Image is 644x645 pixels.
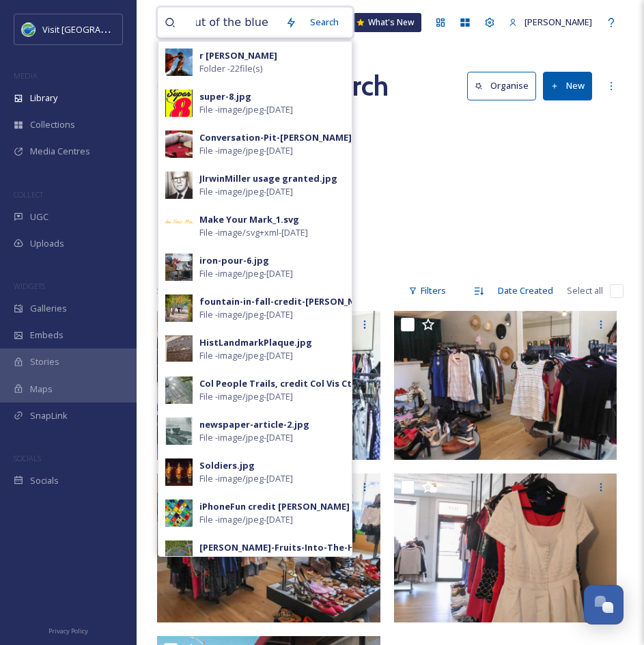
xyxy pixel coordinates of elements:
img: 0ed79835-2484-4be8-94dd-08280b944bbf.jpg [165,335,193,363]
img: a77a4b62-5b6c-4715-9960-4c02f0416174.jpg [165,294,193,322]
button: Organise [467,72,536,100]
span: Maps [30,383,53,396]
span: File - image/jpeg - [DATE] [199,472,293,485]
div: newspaper-article-2.jpg [199,418,309,431]
span: File - image/jpeg - [DATE] [199,431,293,444]
a: Privacy Policy [48,622,88,638]
button: Open Chat [584,585,624,625]
img: 002a83c6-cfe7-4832-8cdd-092451585216.jpg [165,131,193,158]
span: Library [30,92,57,105]
img: 182fa852-70fa-41fb-b715-aa77d811b97f.jpg [165,253,193,281]
img: cvctwitlogo_400x400.jpg [22,23,36,36]
span: Select all [567,284,603,297]
strong: r [PERSON_NAME] [199,49,277,61]
span: File - image/jpeg - [DATE] [199,103,293,116]
span: Media Centres [30,145,90,158]
img: 892f042f-8c80-48ee-b582-5f2b00c24095.jpg [165,417,193,445]
img: 0e528833-b093-4f41-99cd-beb24876040f.jpg [165,90,193,117]
span: File - image/jpeg - [DATE] [199,390,293,403]
div: [PERSON_NAME]-Fruits-Into-The-Hedge.jpg [199,541,395,554]
img: local3-1309-Make%20Your%20Mark_1.svg.svg [165,212,193,240]
span: Uploads [30,237,64,250]
span: WIDGETS [14,281,45,291]
div: iron-pour-6.jpg [199,254,269,267]
span: COLLECT [14,189,43,200]
img: e1d1a0c9-979b-417d-8dd5-5fd12cb92705.jpg [165,49,193,76]
img: Reroute-Resale-5-CAVC%20.jpg [157,311,380,460]
span: Collections [30,118,75,131]
input: Search your library [189,8,279,38]
img: Reroute-Resale-4-CAVC%20.jpg [394,311,617,460]
button: New [543,72,592,100]
span: Stories [30,355,59,368]
span: Visit [GEOGRAPHIC_DATA] [US_STATE] [42,23,197,36]
span: Galleries [30,302,67,315]
span: Privacy Policy [48,627,88,635]
div: Filters [402,277,453,304]
span: File - image/jpeg - [DATE] [199,267,293,280]
img: Reroute-Resale-3-CAVC%20.jpg [394,474,617,622]
span: Folder - 22 file(s) [199,62,262,75]
span: Embeds [30,329,64,342]
span: Socials [30,474,59,487]
img: ddcdb74b-ef3a-4312-80c8-fe98b78ec5fa.jpg [165,171,193,199]
div: super-8.jpg [199,90,251,103]
span: SOCIALS [14,453,41,463]
div: iPhoneFun credit [PERSON_NAME] (173).JPG [199,500,390,513]
div: Date Created [491,277,560,304]
span: [PERSON_NAME] [524,16,592,28]
div: Make Your Mark_1.svg [199,213,299,226]
div: Col People Trails, credit Col Vis Ctr (dn) (4).JPG [199,377,406,390]
span: File - image/jpeg - [DATE] [199,144,293,157]
div: fountain-in-fall-credit-[PERSON_NAME].jpg [199,295,395,308]
span: UGC [30,210,48,223]
div: Search [303,9,346,36]
div: Soldiers.jpg [199,459,255,472]
span: SnapLink [30,409,68,422]
span: File - image/jpeg - [DATE] [199,185,293,198]
span: 5 file s [157,284,180,297]
span: File - image/jpeg - [DATE] [199,308,293,321]
div: HistLandmarkPlaque.jpg [199,336,312,349]
span: File - image/jpeg - [DATE] [199,513,293,526]
img: c58b8fee-2d67-4f59-bf27-29dfcc24667a.jpg [165,499,193,527]
img: 0b39fc7d-c910-4208-a7e8-31639a725b2d.jpg [165,458,193,486]
img: a762550d-8d0d-41d3-a482-994bf52f3712.jpg [165,540,193,568]
a: [PERSON_NAME] [502,9,599,36]
span: MEDIA [14,70,38,81]
span: File - image/jpeg - [DATE] [199,554,293,567]
a: What's New [353,13,421,32]
span: File - image/svg+xml - [DATE] [199,226,308,239]
img: 3c09dc4f-9340-4d1f-ac0c-c00a5b11c2d4.jpg [165,376,193,404]
img: Reroute-Resale-2-CAVC%20.jpg [157,474,380,622]
span: File - image/jpeg - [DATE] [199,349,293,362]
div: JIrwinMiller usage granted.jpg [199,172,337,185]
